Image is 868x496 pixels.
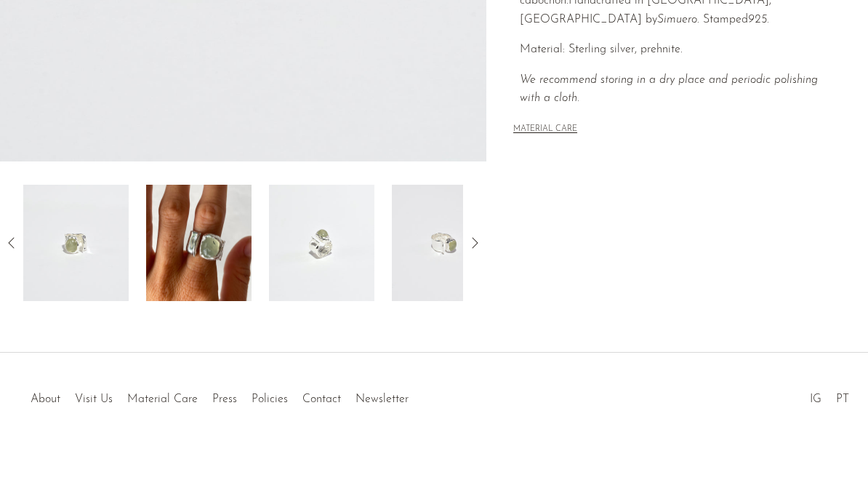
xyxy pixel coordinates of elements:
[803,382,856,409] ul: Social Medias
[23,382,416,409] ul: Quick links
[127,393,198,405] a: Material Care
[146,185,252,301] img: Uva Ring
[748,14,769,25] em: 925.
[212,393,237,405] a: Press
[836,393,849,405] a: PT
[657,14,697,25] em: Simuero
[75,393,113,405] a: Visit Us
[520,74,818,105] i: We recommend storing in a dry place and periodic polishing with a cloth.
[31,393,60,405] a: About
[302,393,341,405] a: Contact
[23,185,129,301] img: Uva Ring
[520,41,840,60] p: Material: Sterling silver, prehnite.
[392,185,497,301] img: Uva Ring
[513,124,577,135] button: MATERIAL CARE
[252,393,288,405] a: Policies
[810,393,821,405] a: IG
[269,185,374,301] img: Uva Ring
